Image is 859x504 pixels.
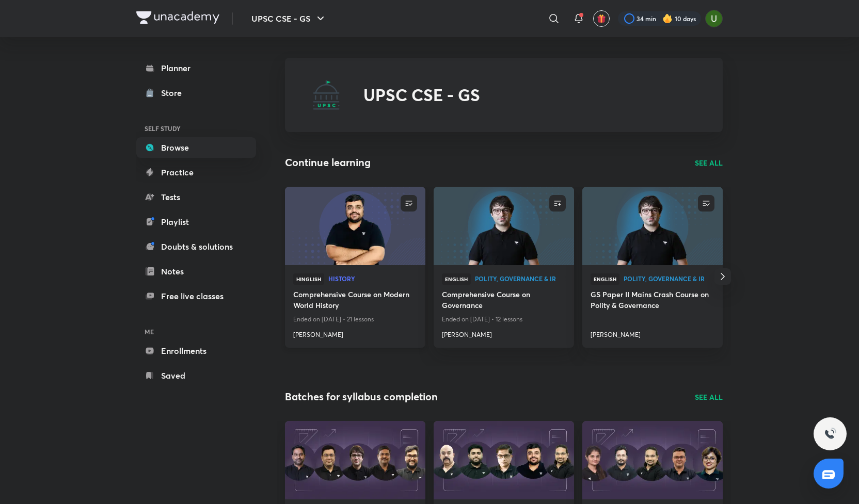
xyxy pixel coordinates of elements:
h6: ME [136,323,256,340]
a: Browse [136,137,256,158]
img: new-thumbnail [581,186,724,266]
a: Tests [136,187,256,207]
a: Company Logo [136,11,219,26]
span: English [591,273,619,285]
h2: Batches for syllabus completion [285,389,438,404]
p: Ended on [DATE] • 21 lessons [293,313,417,326]
a: Store [136,83,256,103]
img: Aishwary Kumar [705,10,723,27]
a: Doubts & solutions [136,236,256,257]
a: SEE ALL [695,157,723,168]
a: Playlist [136,212,256,232]
a: new-thumbnail [582,187,723,265]
a: GS Paper II Mains Crash Course on Polity & Governance [591,289,714,313]
a: History [328,275,417,283]
img: UPSC CSE - GS [310,78,343,111]
a: Enrollments [136,340,256,361]
a: [PERSON_NAME] [442,326,566,339]
a: Practice [136,162,256,183]
img: Thumbnail [432,420,575,500]
span: Hinglish [293,273,324,285]
h2: UPSC CSE - GS [363,85,480,105]
a: Notes [136,261,256,282]
span: History [328,275,417,282]
span: Polity, Governance & IR [624,275,714,282]
span: English [442,273,471,285]
img: Company Logo [136,11,219,24]
a: [PERSON_NAME] [591,326,714,339]
a: Comprehensive Course on Modern World History [293,289,417,313]
h2: Continue learning [285,155,371,170]
span: Polity, Governance & IR [475,275,566,282]
a: Saved [136,365,256,386]
a: Polity, Governance & IR [475,275,566,283]
a: Polity, Governance & IR [624,275,714,283]
img: Thumbnail [581,420,724,500]
a: SEE ALL [695,392,723,402]
button: UPSC CSE - GS [245,8,333,29]
img: Thumbnail [283,420,426,500]
a: Comprehensive Course on Governance [442,289,566,313]
img: new-thumbnail [283,186,426,266]
p: Ended on [DATE] • 12 lessons [442,313,566,326]
h6: SELF STUDY [136,120,256,137]
div: Store [161,87,188,99]
button: avatar [593,10,610,27]
img: ttu [824,428,836,440]
a: new-thumbnail [285,187,425,265]
a: [PERSON_NAME] [293,326,417,339]
a: Free live classes [136,286,256,306]
img: new-thumbnail [432,186,575,266]
a: new-thumbnail [434,187,574,265]
img: streak [662,13,673,24]
a: Planner [136,58,256,78]
img: avatar [597,14,606,23]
